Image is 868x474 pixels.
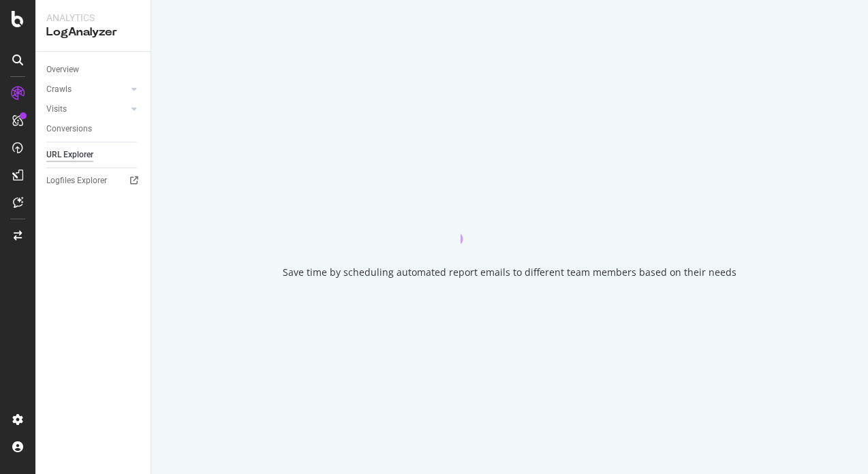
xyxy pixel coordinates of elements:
a: URL Explorer [46,148,141,162]
a: Overview [46,63,141,77]
div: Overview [46,63,79,77]
div: Visits [46,102,67,116]
a: Crawls [46,82,127,97]
a: Conversions [46,122,141,136]
div: Crawls [46,82,72,97]
div: Analytics [46,11,140,25]
a: Visits [46,102,127,116]
div: Conversions [46,122,92,136]
div: LogAnalyzer [46,25,140,40]
div: animation [461,195,559,244]
div: Save time by scheduling automated report emails to different team members based on their needs [283,266,737,279]
div: Logfiles Explorer [46,174,107,188]
a: Logfiles Explorer [46,174,141,188]
div: URL Explorer [46,148,93,162]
